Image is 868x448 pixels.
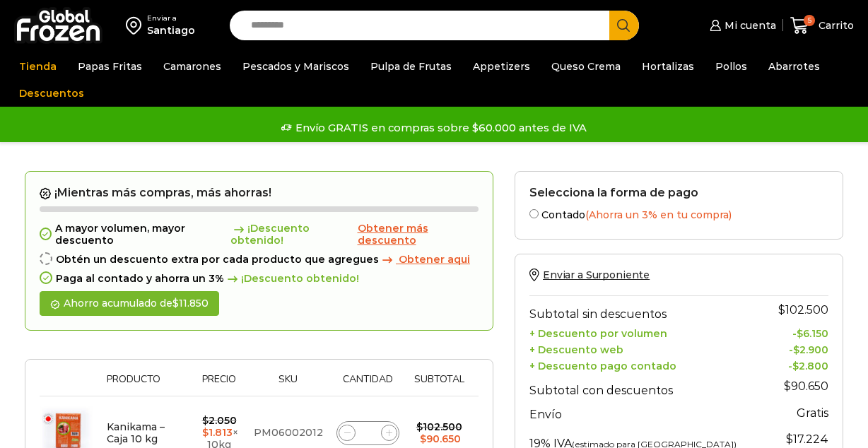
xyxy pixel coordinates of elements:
bdi: 102.500 [778,303,828,317]
span: $ [416,420,423,433]
span: $ [420,432,426,445]
td: - [761,324,828,341]
bdi: 1.813 [202,426,233,439]
bdi: 2.900 [793,343,828,356]
th: Sku [247,374,330,396]
input: Contado(Ahorra un 3% en tu compra) [529,209,539,218]
bdi: 2.050 [202,414,237,427]
a: Pollos [708,53,754,80]
a: 5 Carrito [790,9,854,42]
th: Cantidad [329,374,406,396]
bdi: 11.850 [172,297,209,310]
a: Enviar a Surponiente [529,269,650,281]
a: Obtener aqui [379,254,470,266]
a: Papas Fritas [71,53,149,80]
a: Pescados y Mariscos [235,53,356,80]
span: 17.224 [786,432,828,446]
a: Camarones [156,53,228,80]
span: $ [778,303,785,317]
th: Producto [100,374,192,396]
th: Envío [529,401,761,425]
div: Ahorro acumulado de [40,291,219,316]
span: $ [797,327,803,340]
td: - [761,356,828,372]
span: $ [786,432,793,446]
div: A mayor volumen, mayor descuento [40,223,479,247]
span: 5 [804,15,815,26]
span: $ [172,297,179,310]
a: Descuentos [12,80,91,107]
span: ¡Descuento obtenido! [224,273,359,285]
bdi: 6.150 [797,327,828,340]
a: Abarrotes [761,53,827,80]
th: Subtotal sin descuentos [529,296,761,324]
span: Obtener más descuento [358,222,428,247]
div: Enviar a [147,13,195,23]
th: Subtotal [406,374,471,396]
bdi: 2.800 [792,360,828,372]
div: Obtén un descuento extra por cada producto que agregues [40,254,479,266]
a: Kanikama – Caja 10 kg [107,420,165,445]
span: Enviar a Surponiente [543,269,650,281]
span: $ [793,343,799,356]
td: - [761,340,828,356]
span: $ [784,379,791,393]
h2: ¡Mientras más compras, más ahorras! [40,186,479,200]
img: address-field-icon.svg [126,13,147,37]
span: $ [202,414,209,427]
div: Santiago [147,23,195,37]
th: Precio [192,374,247,396]
div: Paga al contado y ahorra un 3% [40,273,479,285]
a: Pulpa de Frutas [363,53,459,80]
a: Queso Crema [544,53,628,80]
span: (Ahorra un 3% en tu compra) [585,208,732,221]
bdi: 102.500 [416,420,462,433]
bdi: 90.650 [784,379,828,393]
strong: Gratis [797,406,828,420]
input: Product quantity [358,423,378,443]
span: Obtener aqui [399,253,470,266]
a: Tienda [12,53,64,80]
a: Appetizers [466,53,537,80]
span: ¡Descuento obtenido! [230,223,354,247]
a: Hortalizas [635,53,701,80]
span: $ [202,426,209,439]
span: Carrito [815,18,854,33]
th: + Descuento web [529,340,761,356]
button: Search button [609,11,639,40]
bdi: 90.650 [420,432,461,445]
a: Mi cuenta [706,11,775,40]
h2: Selecciona la forma de pago [529,186,828,199]
span: Mi cuenta [721,18,776,33]
label: Contado [529,206,828,221]
span: $ [792,360,799,372]
a: Obtener más descuento [358,223,479,247]
th: + Descuento por volumen [529,324,761,341]
th: Subtotal con descuentos [529,372,761,401]
th: + Descuento pago contado [529,356,761,372]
